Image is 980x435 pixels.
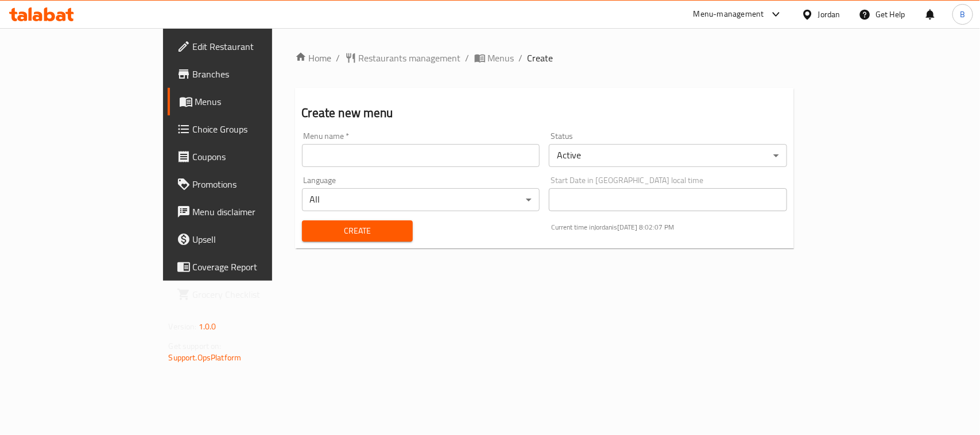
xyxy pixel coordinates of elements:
span: Choice Groups [193,122,317,136]
button: Create [302,220,413,242]
span: Menus [195,95,317,108]
h2: Create new menu [302,104,788,122]
span: Branches [193,67,317,81]
a: Coupons [168,143,327,170]
a: Menus [474,51,514,65]
a: Support.OpsPlatform [169,350,242,365]
span: Create [311,224,404,238]
li: / [466,51,470,65]
a: Restaurants management [345,51,461,65]
a: Branches [168,60,327,88]
span: Get support on: [169,339,222,354]
input: Please enter Menu name [302,144,540,167]
a: Menus [168,88,327,115]
a: Promotions [168,170,327,198]
a: Coverage Report [168,253,327,281]
div: Jordan [818,8,840,21]
div: All [302,188,540,211]
p: Current time in Jordan is [DATE] 8:02:07 PM [552,222,788,232]
span: B [960,8,965,21]
span: Coupons [193,150,317,164]
li: / [336,51,340,65]
span: Upsell [193,232,317,246]
a: Upsell [168,226,327,253]
li: / [519,51,523,65]
div: Active [549,144,787,167]
span: Menu disclaimer [193,205,317,219]
span: Coverage Report [193,260,317,274]
a: Menu disclaimer [168,198,327,226]
span: Edit Restaurant [193,40,317,53]
div: Menu-management [694,7,764,21]
span: Version: [169,319,197,334]
span: 1.0.0 [199,319,216,334]
a: Edit Restaurant [168,33,327,60]
span: Create [528,51,553,65]
a: Choice Groups [168,115,327,143]
span: Restaurants management [359,51,461,65]
a: Grocery Checklist [168,281,327,308]
nav: breadcrumb [295,51,795,65]
span: Grocery Checklist [193,288,317,301]
span: Menus [488,51,514,65]
span: Promotions [193,177,317,191]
